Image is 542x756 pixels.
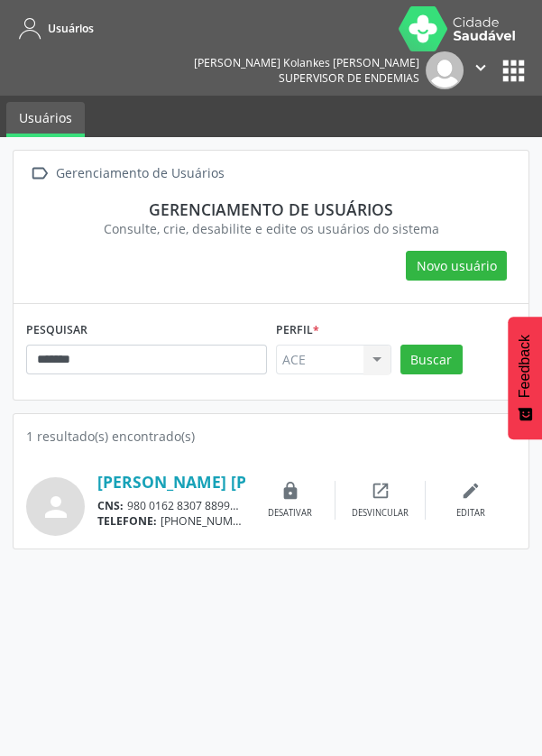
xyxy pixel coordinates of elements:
[276,317,319,345] label: Perfil
[39,219,503,238] div: Consulte, crie, desabilite e edite os usuários do sistema
[40,491,72,523] i: person
[194,55,419,70] div: [PERSON_NAME] Kolankes [PERSON_NAME]
[417,256,497,275] span: Novo usuário
[464,51,498,89] button: 
[279,70,419,86] span: Supervisor de Endemias
[97,498,245,513] div: 980 0162 8307 8899 083.938.656-70
[97,472,360,492] a: [PERSON_NAME] [PERSON_NAME]
[508,317,542,439] button: Feedback - Mostrar pesquisa
[471,58,491,78] i: 
[26,161,227,187] a:  Gerenciamento de Usuários
[26,161,52,187] i: 
[97,513,157,529] span: TELEFONE:
[6,102,85,137] a: Usuários
[461,481,481,501] i: edit
[48,21,94,36] span: Usuários
[26,427,516,446] div: 1 resultado(s) encontrado(s)
[26,317,87,345] label: PESQUISAR
[39,199,503,219] div: Gerenciamento de usuários
[352,507,409,520] div: Desvincular
[426,51,464,89] img: img
[406,251,507,281] button: Novo usuário
[243,498,267,513] span: CPF:
[268,507,312,520] div: Desativar
[371,481,390,501] i: open_in_new
[456,507,485,520] div: Editar
[97,513,245,529] div: [PHONE_NUMBER]
[280,481,300,501] i: lock
[400,345,463,375] button: Buscar
[13,14,94,43] a: Usuários
[97,498,124,513] span: CNS:
[52,161,227,187] div: Gerenciamento de Usuários
[498,55,529,87] button: apps
[517,335,533,398] span: Feedback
